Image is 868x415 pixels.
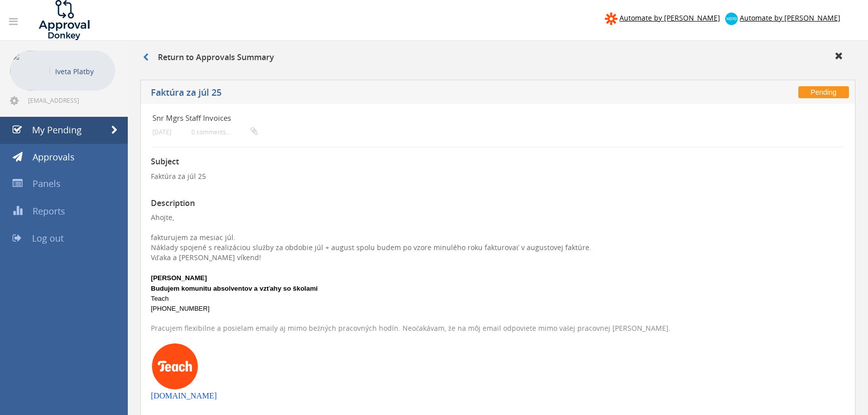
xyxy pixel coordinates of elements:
[32,232,64,244] span: Log out
[151,243,845,253] div: Náklady spojené s realizáciou služby za obdobie júl + august spolu budem po vzore minulého roku f...
[151,323,671,333] span: Pracujem flexibilne a posielam emaily aj mimo bežných pracovných hodín. Neočakávam, že na môj ema...
[151,199,845,208] h3: Description
[55,65,110,78] p: Iveta Platby
[151,391,217,400] a: [DOMAIN_NAME]
[33,205,65,217] span: Reports
[151,295,169,302] span: Teach
[740,13,840,23] span: Automate by [PERSON_NAME]
[151,157,845,166] h3: Subject
[151,285,318,292] span: Budujem komunitu absolventov a vzťahy so školami
[151,305,209,312] span: [PHONE_NUMBER]
[151,171,845,181] p: Faktúra za júl 25
[151,233,845,243] div: fakturujem za mesiac júl.
[619,13,720,23] span: Automate by [PERSON_NAME]
[151,253,845,263] div: Vďaka a [PERSON_NAME] víkend!
[151,88,638,100] h5: Faktúra za júl 25
[725,13,738,25] img: xero-logo.png
[33,177,61,189] span: Panels
[33,151,75,163] span: Approvals
[798,86,849,98] span: Pending
[191,128,258,136] small: 0 comments...
[151,213,845,223] div: Ahojte,
[151,342,199,390] img: AIorK4woyw0vybWGY17qHYMZMtiQNXzaYXIUeY5-uV_zhmr2Vkl2xikr0F9cbjvg54YLqMXz7MGv6rM
[605,13,617,25] img: zapier-logomark.png
[151,274,207,282] span: [PERSON_NAME]
[143,53,274,62] h3: Return to Approvals Summary
[152,114,728,122] h4: Snr Mgrs Staff Invoices
[32,124,82,136] span: My Pending
[152,128,171,136] small: [DATE]
[28,96,113,104] span: [EMAIL_ADDRESS][DOMAIN_NAME]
